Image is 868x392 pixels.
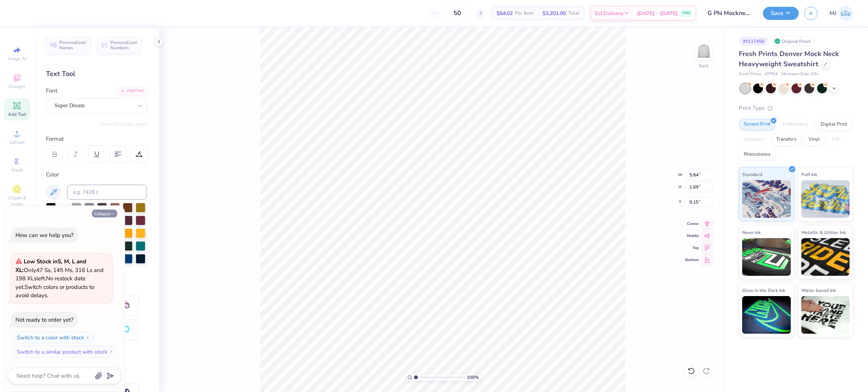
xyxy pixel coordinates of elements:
button: Switch to a color with stock [13,331,94,343]
span: Metallic & Glitter Ink [801,228,846,236]
span: Upload [9,139,24,145]
img: Puff Ink [801,180,850,218]
img: Switch to a color with stock [86,335,90,340]
div: Rhinestones [739,149,775,160]
img: Switch to a similar product with stock [109,349,113,354]
span: Center [685,221,699,226]
button: Switch to Greek Letters [100,121,147,127]
span: Standard [742,170,762,178]
span: Clipart & logos [4,195,30,207]
span: # FP94 [765,71,778,77]
span: Only 47 Ss, 145 Ms, 316 Ls and 198 XLs left. Switch colors or products to avoid delays. [15,258,104,299]
img: Standard [742,180,791,218]
span: Glow in the Dark Ink [742,286,785,294]
span: [DATE] - [DATE] [637,9,678,17]
span: Personalized Numbers [110,40,137,50]
div: Vinyl [804,134,825,145]
div: Back [699,62,709,69]
span: Minimum Order: 50 + [781,71,819,77]
span: $64.02 [497,9,513,17]
span: Water based Ink [801,286,836,294]
img: Mark Joshua Mullasgo [838,6,853,21]
span: 100 % [467,374,479,381]
span: Designs [9,84,25,90]
label: Font [46,87,57,95]
div: Print Type [739,104,853,112]
span: Greek [11,167,23,173]
span: Neon Ink [742,228,761,236]
button: Save [763,7,799,20]
div: Embroidery [778,119,813,130]
img: Back [696,44,711,59]
div: Original Proof [772,36,815,46]
img: Metallic & Glitter Ink [801,238,850,276]
div: Foil [827,134,845,145]
span: Est. Delivery [595,9,623,17]
div: Format [46,135,148,143]
span: Personalized Names [59,40,86,50]
span: Bottom [685,257,699,263]
span: Total [568,9,579,17]
input: e.g. 7428 c [67,185,147,200]
span: Top [685,245,699,251]
span: Fresh Prints Denver Mock Neck Heavyweight Sweatshirt [739,49,839,68]
div: Digital Print [816,119,852,130]
a: MJ [830,6,853,21]
div: Applique [739,134,769,145]
input: – – [443,6,472,20]
input: Untitled Design [702,6,757,21]
div: Screen Print [739,119,775,130]
div: Text Tool [46,69,147,79]
img: Water based Ink [801,296,850,334]
span: Middle [685,233,699,239]
div: Not ready to order yet? [15,316,73,324]
span: $3,201.00 [542,9,566,17]
span: Per Item [515,9,533,17]
button: Collapse [92,210,117,217]
span: Fresh Prints [739,71,761,77]
span: FREE [682,11,690,16]
strong: Low Stock in S, M, L and XL : [15,258,86,274]
div: Add Font [117,87,147,95]
span: Add Text [8,111,26,117]
div: Color [46,170,147,179]
button: Switch to a similar product with stock [13,346,118,358]
div: How can we help you? [15,231,73,239]
span: MJ [830,9,836,18]
span: Image AI [8,56,26,62]
img: Neon Ink [742,238,791,276]
div: # 511745B [739,36,769,46]
img: Glow in the Dark Ink [742,296,791,334]
span: Puff Ink [801,170,817,178]
span: No restock date yet. [15,275,86,291]
div: Transfers [771,134,801,145]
